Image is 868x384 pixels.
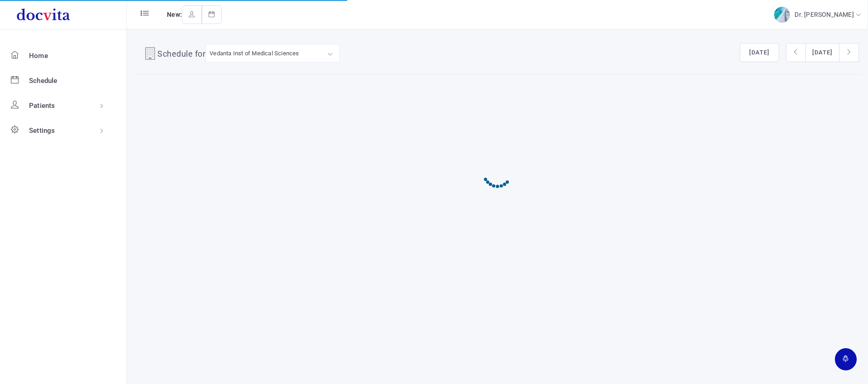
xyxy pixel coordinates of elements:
button: [DATE] [805,43,839,62]
span: New: [167,11,182,18]
span: Patients [29,102,55,110]
div: Vedanta Inst of Medical Sciences [210,48,299,58]
span: Home [29,52,48,60]
span: Schedule [29,77,58,85]
img: img-2.jpg [774,7,790,23]
span: Settings [29,126,55,135]
button: [DATE] [740,43,779,62]
span: Dr. [PERSON_NAME] [795,11,856,18]
h4: Schedule for [157,48,205,62]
